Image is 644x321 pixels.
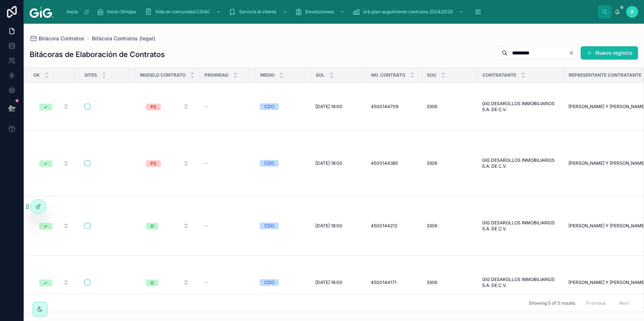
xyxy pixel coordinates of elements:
[33,276,75,289] button: Select Button
[226,5,291,19] a: Servicio al cliente
[315,280,342,285] span: [DATE] 18:00
[44,160,48,167] div: ✓
[204,104,209,110] span: --
[482,72,516,78] span: Contratante
[140,72,186,78] span: Modelo contrato
[482,220,560,232] span: GIG DESAROLLOS INMOBILIARIOS S.A. DE C.V.
[140,100,195,113] button: Select Button
[264,223,274,229] div: CDO
[363,9,453,15] span: Urb plan seguimiento contratos 2024/2025
[94,5,141,19] a: Inicio OtHojas
[426,160,437,166] span: 3306
[315,223,342,229] span: [DATE] 18:00
[204,280,209,285] span: --
[239,9,276,15] span: Servicio al cliente
[315,160,342,166] span: [DATE] 18:00
[107,9,136,15] span: Inicio OtHojas
[39,35,84,42] span: Bitácora Contratos
[426,104,437,110] span: 3306
[264,279,274,286] div: CDO
[44,104,48,110] div: ✓
[568,50,577,56] button: Clear
[140,157,195,170] button: Select Button
[371,72,405,78] span: No. Contrato
[305,9,334,15] span: Devoluciones
[33,72,40,78] span: OK
[315,104,342,110] span: [DATE] 18:00
[427,72,436,78] span: Soc
[260,72,275,78] span: Medio
[529,300,575,306] span: Showing 5 of 5 results
[426,280,437,285] span: 3306
[371,280,396,285] span: 4500144171
[371,104,398,110] span: 4500144709
[204,223,209,229] span: --
[63,5,93,19] a: Inicio
[482,277,560,288] span: GIG DESAROLLOS INMOBILIARIOS S.A. DE C.V.
[482,101,560,113] span: GIG DESAROLLOS INMOBILIARIOS S.A. DE C.V.
[84,72,97,78] span: Sites
[92,35,155,42] a: Bitácora Contratos (legal)
[67,9,78,15] span: Inicio
[371,160,398,166] span: 4500144385
[350,5,468,19] a: Urb plan seguimiento contratos 2024/2025
[205,72,229,78] span: Prioridad
[371,223,397,229] span: 4500144212
[33,100,75,113] button: Select Button
[569,72,641,78] span: Representante Contratante
[264,103,274,110] div: CDO
[316,72,325,78] span: SOL
[140,276,195,289] button: Select Button
[59,4,598,20] div: scrollable content
[30,6,53,18] img: App logo
[33,157,75,170] button: Select Button
[33,219,75,233] button: Select Button
[30,35,84,42] a: Bitácora Contratos
[44,223,48,230] div: ✓
[150,280,154,286] div: O
[293,5,349,19] a: Devoluciones
[426,223,437,229] span: 3306
[204,160,209,166] span: --
[140,219,195,233] button: Select Button
[30,49,165,60] h1: Bitácoras de Elaboración de Contratos
[143,5,225,19] a: Vida en comunidad CISAC
[44,280,48,286] div: ✓
[631,9,634,15] span: R
[150,104,156,110] div: PS
[264,160,274,167] div: CDO
[482,157,560,169] span: GIG DESAROLLOS INMOBILIARIOS S.A. DE C.V.
[150,160,156,167] div: PS
[150,223,154,230] div: O
[581,46,638,60] button: Nuevo registro
[155,9,210,15] span: Vida en comunidad CISAC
